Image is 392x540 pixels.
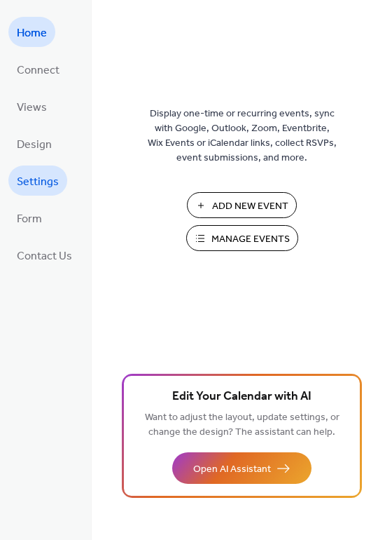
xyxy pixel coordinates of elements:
a: Connect [8,54,68,84]
button: Open AI Assistant [172,452,311,484]
span: Display one-time or recurring events, sync with Google, Outlook, Zoom, Eventbrite, Wix Events or ... [148,107,337,166]
span: Want to adjust the layout, update settings, or change the design? The assistant can help. [145,408,339,442]
a: Design [8,128,60,158]
a: Form [8,203,50,233]
span: Edit Your Calendar with AI [172,387,311,407]
a: Settings [8,166,67,196]
span: Contact Us [17,245,72,267]
span: Manage Events [211,232,290,247]
span: Add New Event [212,199,288,214]
span: Form [17,208,42,230]
a: Home [8,17,55,47]
a: Views [8,91,55,121]
button: Add New Event [187,192,297,218]
span: Views [17,97,47,119]
a: Contact Us [8,240,80,270]
span: Design [17,134,52,156]
span: Open AI Assistant [193,462,271,477]
button: Manage Events [186,225,298,251]
span: Settings [17,171,59,193]
span: Home [17,22,47,44]
span: Connect [17,60,59,81]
